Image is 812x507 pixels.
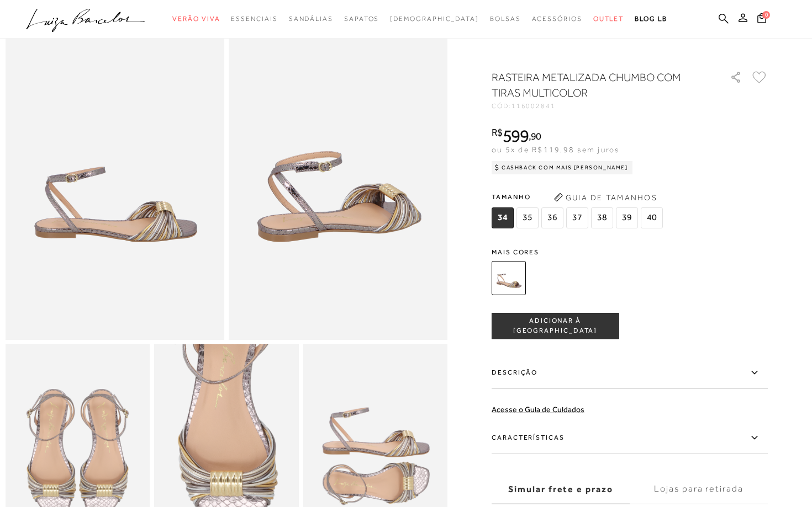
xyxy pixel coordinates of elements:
h1: RASTEIRA METALIZADA CHUMBO COM TIRAS MULTICOLOR [492,70,699,100]
span: 39 [616,207,638,228]
span: 37 [566,207,588,228]
label: Simular frete e prazo [492,474,630,504]
span: ADICIONAR À [GEOGRAPHIC_DATA] [492,317,618,336]
img: image [229,12,447,340]
span: 599 [503,126,529,146]
a: categoryNavScreenReaderText [289,9,333,29]
span: 0 [762,11,770,19]
a: categoryNavScreenReaderText [344,9,379,29]
span: Verão Viva [172,15,220,23]
span: 116002841 [512,102,556,110]
span: Essenciais [231,15,277,23]
span: Acessórios [532,15,582,23]
label: Lojas para retirada [630,474,768,504]
span: ou 5x de R$119,98 sem juros [492,145,619,154]
span: Sapatos [344,15,379,23]
img: RASTEIRA METALIZADA CHUMBO COM TIRAS MULTICOLOR [492,261,526,295]
a: categoryNavScreenReaderText [172,9,220,29]
a: categoryNavScreenReaderText [593,9,624,29]
a: categoryNavScreenReaderText [532,9,582,29]
div: Cashback com Mais [PERSON_NAME] [492,161,632,174]
span: Sandálias [289,15,333,23]
span: 34 [492,207,514,228]
a: categoryNavScreenReaderText [490,9,521,29]
span: 40 [641,207,663,228]
i: , [529,131,541,141]
span: Outlet [593,15,624,23]
label: Características [492,422,768,454]
i: R$ [492,127,503,137]
a: noSubCategoriesText [390,9,479,29]
span: Bolsas [490,15,521,23]
button: Guia de Tamanhos [550,189,661,206]
span: 35 [516,207,539,228]
a: categoryNavScreenReaderText [231,9,277,29]
span: 36 [541,207,563,228]
button: 0 [754,12,769,27]
label: Descrição [492,357,768,389]
img: image [6,12,224,340]
span: Tamanho [492,189,666,205]
a: Acesse o Guia de Cuidados [492,405,584,414]
button: ADICIONAR À [GEOGRAPHIC_DATA] [492,313,619,339]
a: BLOG LB [635,9,667,29]
span: [DEMOGRAPHIC_DATA] [390,15,479,23]
span: BLOG LB [635,15,667,23]
span: 90 [531,130,541,142]
span: Mais cores [492,249,768,255]
div: CÓD: [492,103,713,109]
span: 38 [591,207,613,228]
